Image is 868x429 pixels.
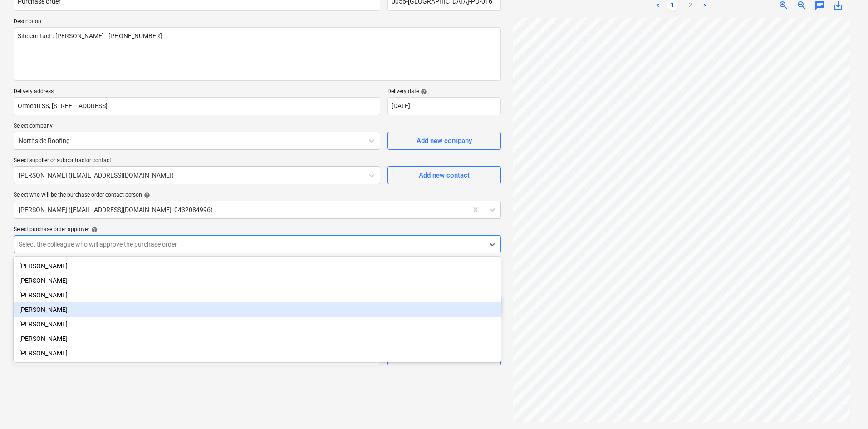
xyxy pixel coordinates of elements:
p: Description [14,18,501,27]
div: [PERSON_NAME] [14,346,501,360]
div: Add new contact [419,169,470,181]
textarea: Site contact : [PERSON_NAME] - [PHONE_NUMBER] [14,27,501,81]
span: help [142,192,150,198]
input: Delivery date not specified [387,97,501,115]
p: Select company [14,123,380,132]
div: [PERSON_NAME] [14,317,501,331]
p: Select supplier or subcontractor contact [14,157,380,166]
div: Kalin Olive [14,331,501,346]
div: John Keane [14,273,501,288]
div: [PERSON_NAME] [14,273,501,288]
div: [PERSON_NAME] [14,331,501,346]
div: Delivery date [387,88,501,95]
div: Geoff Morley [14,346,501,360]
div: Tejas Pawar [14,259,501,273]
button: Add new contact [387,166,501,184]
div: Rowan MacDonald [14,317,501,331]
button: Add new company [387,132,501,150]
div: [PERSON_NAME] [14,259,501,273]
div: [PERSON_NAME] [14,302,501,317]
div: [PERSON_NAME] [14,288,501,302]
div: Select who will be the purchase order contact person [14,192,501,199]
div: Jason Escobar [14,302,501,317]
span: help [419,89,427,95]
div: Select purchase order approver [14,226,501,233]
p: Delivery address [14,88,380,97]
div: Add new company [417,135,472,147]
iframe: Chat Widget [823,385,868,429]
div: Sean Keane [14,288,501,302]
span: help [89,227,98,233]
input: Delivery address [14,97,380,115]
